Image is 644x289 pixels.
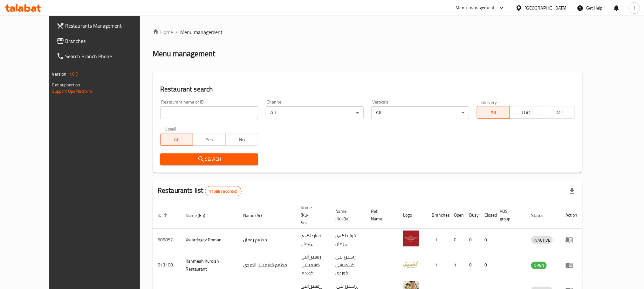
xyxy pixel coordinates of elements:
nav: breadcrumb [153,28,582,36]
button: All [160,133,193,146]
td: 0 [479,251,495,279]
span: INACTIVE [531,237,553,244]
span: Search Branch Phone [65,52,151,60]
th: Action [560,202,582,229]
td: Kshmesh Kurdish Restaurant [181,251,238,279]
td: خواردنگەی ڕۆمان [330,229,366,251]
span: POS group [500,207,518,223]
span: Name (Ku-Ba) [335,207,358,223]
span: 1.0.0 [69,70,79,78]
h2: Restaurant search [160,84,575,94]
span: TGO [512,108,540,117]
th: Open [449,202,464,229]
td: مطعم كشميش الكردي [238,251,296,279]
span: Status [531,212,552,219]
li: / [175,28,178,36]
span: Name (Ku-So) [301,204,323,226]
td: 0 [449,229,464,251]
label: Delivery [481,100,497,104]
div: [GEOGRAPHIC_DATA] [525,4,567,11]
th: Closed [479,202,495,229]
button: TMP [542,106,575,119]
button: All [477,106,510,119]
div: INACTIVE [531,236,553,244]
span: Name (Ar) [243,212,270,219]
span: All [163,135,190,144]
div: Export file [565,184,580,199]
label: Upsell [165,127,176,131]
td: 0 [479,229,495,251]
td: 1 [449,251,464,279]
span: Search [165,155,253,163]
input: Search for restaurant name or ID.. [160,106,258,119]
span: No [228,135,256,144]
th: Logo [398,202,427,229]
td: 0 [464,229,479,251]
div: All [266,106,364,119]
div: All [371,106,469,119]
img: Kshmesh Kurdish Restaurant [403,256,419,272]
button: Yes [193,133,225,146]
td: 613108 [153,251,181,279]
span: Name (En) [186,212,214,219]
th: Busy [464,202,479,229]
span: Menu management [180,28,223,36]
a: Home [153,28,173,36]
img: Xwardngay Roman [403,231,419,246]
span: Ref. Name [371,207,390,223]
a: Search Branch Phone [51,49,156,64]
div: Menu [565,236,577,244]
span: TMP [545,108,572,117]
h2: Restaurants list [158,186,242,196]
span: All [480,108,507,117]
span: OPEN [531,262,547,269]
button: TGO [510,106,542,119]
span: ID [158,212,170,219]
a: Branches [51,33,156,49]
button: Search [160,153,258,165]
td: رێستۆرانتی کشمیشى كوردى [296,251,330,279]
span: Branches [65,37,151,45]
a: Restaurants Management [51,18,156,33]
td: رێستۆرانتی کشمیشى كوردى [330,251,366,279]
div: Total records count [205,186,242,196]
button: No [225,133,258,146]
a: Support.OpsPlatform [52,87,92,95]
span: 11588 record(s) [205,188,241,194]
th: Branches [427,202,449,229]
span: Version: [52,70,68,78]
td: خواردنگەی ڕۆمان [296,229,330,251]
h2: Menu management [153,49,215,59]
span: Restaurants Management [65,22,151,30]
div: Menu-management [456,4,495,12]
span: l [634,4,635,11]
span: Get support on: [52,81,81,89]
td: 1 [427,229,449,251]
span: Yes [195,135,223,144]
div: Menu [565,261,577,269]
td: 609857 [153,229,181,251]
td: مطعم رومان [238,229,296,251]
td: 1 [427,251,449,279]
td: Xwardngay Roman [181,229,238,251]
td: 0 [464,251,479,279]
